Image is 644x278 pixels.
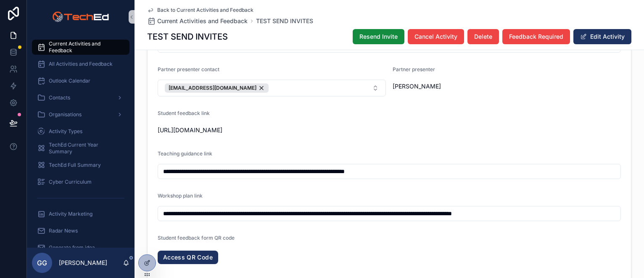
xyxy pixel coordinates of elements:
button: Edit Activity [573,29,631,44]
a: TEST SEND INVITES [256,17,313,25]
a: Current Activities and Feedback [147,17,248,25]
span: [EMAIL_ADDRESS][DOMAIN_NAME] [169,85,256,91]
span: Generate from idea [49,244,95,251]
span: Workshop plan link [158,192,203,199]
span: [PERSON_NAME] [393,82,504,91]
span: Activity Marketing [49,211,92,217]
span: Partner presenter [393,66,435,72]
span: Cyber Curriculum [49,179,92,185]
span: TechEd Current Year Summary [49,142,121,155]
span: Teaching guidance link [158,150,212,157]
a: Generate from idea [32,240,129,255]
span: Delete [474,32,492,41]
a: Current Activities and Feedback [32,40,129,55]
a: Cyber Curriculum [32,174,129,190]
a: TechEd Current Year Summary [32,141,129,156]
a: Activity Marketing [32,206,129,222]
span: Activity Types [49,128,82,135]
h1: TEST SEND INVITES [147,31,228,43]
img: App logo [52,10,109,24]
span: Outlook Calendar [49,78,90,84]
a: Activity Types [32,124,129,139]
button: Cancel Activity [408,29,464,44]
div: scrollable content [27,34,135,248]
a: Access QR Code [158,251,218,264]
span: Back to Current Activities and Feedback [157,7,253,13]
span: [URL][DOMAIN_NAME] [158,126,621,134]
button: Feedback Required [502,29,570,44]
button: Resend Invite [353,29,404,44]
a: Outlook Calendar [32,73,129,88]
button: Select Button [158,80,386,96]
span: Resend Invite [359,32,398,41]
button: Unselect 484 [165,83,269,93]
span: Current Activities and Feedback [49,40,121,54]
a: TechEd Full Summary [32,158,129,173]
span: Student feedback form QR code [158,235,235,241]
a: Organisations [32,107,129,122]
a: All Activities and Feedback [32,56,129,72]
span: TechEd Full Summary [49,162,101,168]
span: Current Activities and Feedback [157,17,248,25]
span: Feedback Required [509,32,563,41]
span: Cancel Activity [414,32,457,41]
a: Radar News [32,223,129,238]
span: Student feedback link [158,110,210,116]
p: [PERSON_NAME] [59,259,107,267]
span: Organisations [49,111,82,118]
span: Radar News [49,227,78,234]
span: GG [37,258,47,268]
a: Back to Current Activities and Feedback [147,7,253,13]
span: Contacts [49,94,70,101]
span: All Activities and Feedback [49,61,113,67]
span: Partner presenter contact [158,66,219,72]
a: Contacts [32,90,129,105]
button: Delete [467,29,499,44]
